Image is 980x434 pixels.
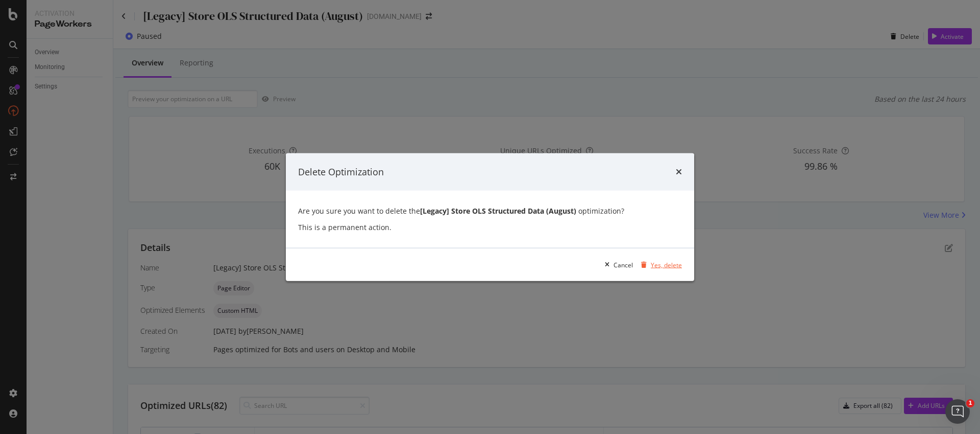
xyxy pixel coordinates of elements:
iframe: Intercom live chat [945,399,970,424]
div: times [676,165,682,178]
button: Yes, delete [637,257,682,273]
div: Yes, delete [651,260,682,269]
div: Delete Optimization [298,165,384,178]
div: modal [286,153,694,281]
span: 1 [966,399,974,407]
div: Are you sure you want to delete the optimization? This is a permanent action. [298,203,682,236]
button: Cancel [601,257,633,273]
strong: [Legacy] Store OLS Structured Data (August) [420,206,576,216]
div: Cancel [614,260,633,269]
